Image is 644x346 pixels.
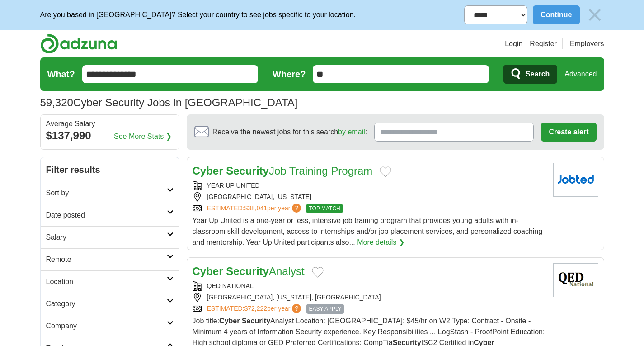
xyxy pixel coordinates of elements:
strong: Cyber [193,165,223,177]
h1: Cyber Security Jobs in [GEOGRAPHIC_DATA] [40,96,298,109]
span: EASY APPLY [306,304,343,314]
h2: Location [46,276,167,287]
a: Date posted [41,204,179,226]
div: [GEOGRAPHIC_DATA], [US_STATE] [193,192,546,202]
a: See More Stats ❯ [114,131,172,142]
span: $38,041 [244,204,267,212]
img: icon_close_no_bg.svg [585,5,604,24]
p: Are you based in [GEOGRAPHIC_DATA]? Select your country to see jobs specific to your location. [40,9,356,20]
a: Register [530,38,557,49]
span: Search [526,65,550,83]
a: Category [41,293,179,315]
img: QED National logo [553,263,598,297]
a: Location [41,270,179,293]
strong: Cyber [219,317,240,325]
span: TOP MATCH [306,204,342,213]
label: What? [47,67,75,81]
button: Continue [533,5,579,24]
button: Add to favorite jobs [312,267,324,278]
strong: Cyber [193,265,223,277]
a: Remote [41,248,179,270]
h2: Salary [46,232,167,243]
a: Company [41,315,179,337]
span: Receive the newest jobs for this search : [212,127,367,137]
div: YEAR UP UNITED [193,181,546,190]
a: ESTIMATED:$38,041per year? [207,204,303,213]
strong: Security [242,317,270,325]
span: $72,222 [244,305,267,312]
h2: Company [46,321,167,332]
button: Search [503,65,557,84]
h2: Sort by [46,188,167,199]
button: Create alert [541,123,596,142]
h2: Category [46,299,167,309]
a: QED NATIONAL [207,282,254,289]
a: Login [505,38,522,49]
span: ? [292,304,301,313]
span: 59,320 [40,95,73,111]
h2: Filter results [41,157,179,182]
a: by email [338,128,365,136]
button: Add to favorite jobs [380,166,391,177]
h2: Date posted [46,210,167,221]
a: Salary [41,226,179,248]
img: Company logo [553,163,598,197]
div: $137,990 [46,128,174,144]
div: [GEOGRAPHIC_DATA], [US_STATE], [GEOGRAPHIC_DATA] [193,293,546,302]
div: Average Salary [46,120,174,128]
a: More details ❯ [357,237,404,248]
a: Cyber SecurityJob Training Program [193,165,373,177]
a: Sort by [41,182,179,204]
a: Cyber SecurityAnalyst [193,265,305,277]
label: Where? [273,67,306,81]
span: ? [292,204,301,213]
img: Adzuna logo [40,33,117,54]
a: Advanced [564,65,597,83]
a: Employers [570,38,604,49]
strong: Security [226,165,269,177]
span: Year Up United is a one-year or less, intensive job training program that provides young adults w... [193,217,543,246]
a: ESTIMATED:$72,222per year? [207,304,303,314]
h2: Remote [46,254,167,265]
strong: Security [226,265,269,277]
